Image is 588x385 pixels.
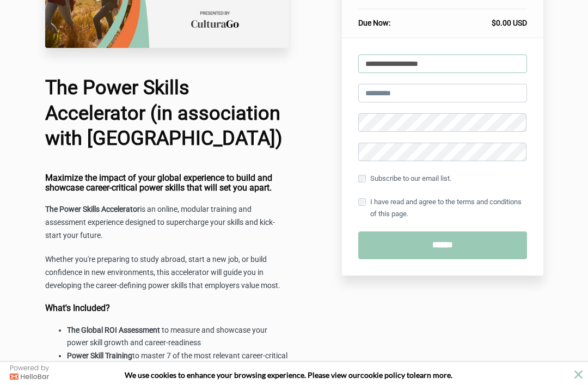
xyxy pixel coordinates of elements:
[45,303,289,313] h4: What's Included?
[67,351,132,360] strong: Power Skill Training
[67,350,289,376] li: to master 7 of the most relevant career-critical power skills identified by the World Economic Forum
[125,370,360,380] span: We use cookies to enhance your browsing experience. Please view our
[358,198,366,206] input: I have read and agree to the terms and conditions of this page.
[414,370,452,380] span: learn more.
[45,173,289,192] h4: Maximize the impact of your global experience to build and showcase career-critical power skills ...
[407,370,414,380] strong: to
[67,324,289,350] li: to measure and showcase your power skill growth and career-readiness
[492,19,527,27] span: $0.00 USD
[45,205,140,213] strong: The Power Skills Accelerator
[358,175,366,182] input: Subscribe to our email list.
[45,75,289,151] h1: The Power Skills Accelerator (in association with [GEOGRAPHIC_DATA])
[358,196,527,220] label: I have read and agree to the terms and conditions of this page.
[45,253,289,292] p: Whether you're preparing to study abroad, start a new job, or build confidence in new environment...
[67,326,160,334] strong: The Global ROI Assessment
[358,173,451,185] label: Subscribe to our email list.
[360,370,405,380] a: cookie policy
[572,368,585,381] button: close
[45,203,289,242] p: is an online, modular training and assessment experience designed to supercharge your skills and ...
[358,9,429,29] th: Due Now:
